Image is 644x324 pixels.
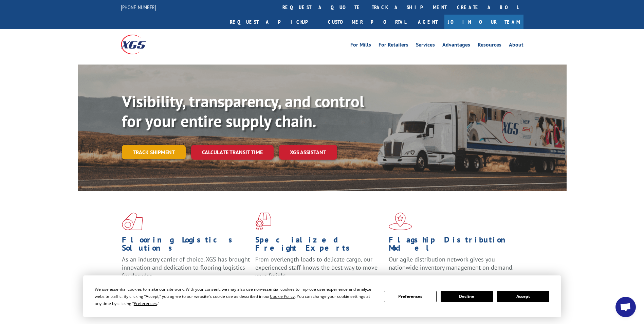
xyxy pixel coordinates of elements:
a: Track shipment [122,145,186,159]
a: For Mills [350,42,371,50]
a: Join Our Team [444,15,523,29]
span: Preferences [134,301,157,306]
a: For Retailers [379,42,408,50]
a: [PHONE_NUMBER] [121,4,156,11]
h1: Specialized Freight Experts [255,236,384,255]
a: XGS ASSISTANT [279,145,337,160]
h1: Flagship Distribution Model [389,236,517,255]
div: Open chat [615,297,636,317]
span: As an industry carrier of choice, XGS has brought innovation and dedication to flooring logistics... [122,255,250,280]
h1: Flooring Logistics Solutions [122,236,250,255]
a: Customer Portal [323,15,411,29]
span: Cookie Policy [270,293,295,299]
a: Agent [411,15,444,29]
a: Calculate transit time [191,145,274,160]
a: Advantages [442,42,470,50]
div: Cookie Consent Prompt [83,275,561,317]
img: xgs-icon-flagship-distribution-model-red [389,213,412,230]
a: Services [416,42,435,50]
a: Request a pickup [225,15,323,29]
p: From overlength loads to delicate cargo, our experienced staff knows the best way to move your fr... [255,255,384,286]
div: We use essential cookies to make our site work. With your consent, we may also use non-essential ... [95,286,376,307]
a: About [509,42,523,50]
img: xgs-icon-total-supply-chain-intelligence-red [122,213,143,230]
button: Decline [441,291,493,302]
b: Visibility, transparency, and control for your entire supply chain. [122,91,364,131]
button: Preferences [384,291,436,302]
a: Resources [478,42,501,50]
span: Our agile distribution network gives you nationwide inventory management on demand. [389,255,514,271]
button: Accept [497,291,549,302]
img: xgs-icon-focused-on-flooring-red [255,213,271,230]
